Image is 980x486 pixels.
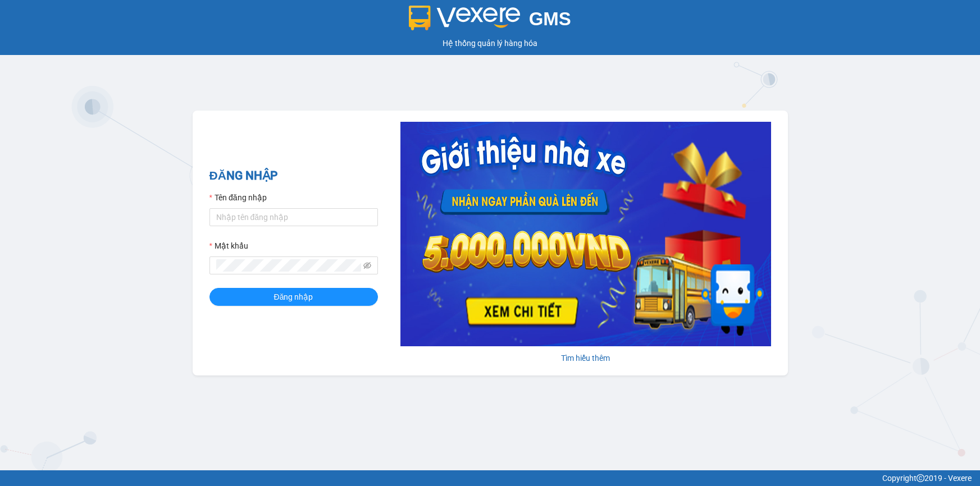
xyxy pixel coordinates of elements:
label: Tên đăng nhập [209,191,267,204]
img: logo 2 [409,6,520,30]
div: Hệ thống quản lý hàng hóa [3,37,977,49]
input: Mật khẩu [216,259,361,272]
img: banner-0 [400,122,771,346]
span: Đăng nhập [274,291,313,303]
span: GMS [529,8,571,29]
div: Tìm hiểu thêm [400,352,771,364]
label: Mật khẩu [209,240,248,252]
div: Copyright 2019 - Vexere [8,472,972,484]
span: eye-invisible [363,262,371,269]
input: Tên đăng nhập [209,208,378,226]
span: copyright [917,474,924,482]
button: Đăng nhập [209,288,378,306]
h2: ĐĂNG NHẬP [209,167,378,185]
a: GMS [409,17,571,26]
